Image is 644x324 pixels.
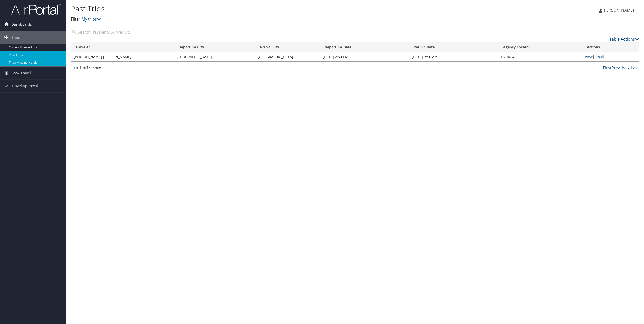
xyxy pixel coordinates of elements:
[611,65,620,71] a: Prev
[602,7,634,13] span: [PERSON_NAME]
[71,16,450,23] p: Filter:
[320,52,409,61] td: [DATE] 2:50 PM
[255,42,320,52] th: Arrival City: activate to sort column ascending
[498,52,582,61] td: D2HK84
[498,42,582,52] th: Agency Locator: activate to sort column ascending
[585,54,593,59] a: View
[82,16,101,22] a: My trips
[599,3,639,18] a: [PERSON_NAME]
[320,42,409,52] th: Departure Date: activate to sort column ascending
[71,65,207,74] div: 1 to 1 of records
[622,65,631,71] a: Next
[631,65,639,71] a: Last
[595,54,604,59] a: Email
[174,42,255,52] th: Departure City: activate to sort column ascending
[11,18,32,31] span: Dashboards
[255,52,320,61] td: [GEOGRAPHIC_DATA]
[71,3,450,14] h1: Past Trips
[86,65,89,71] span: 1
[11,67,31,79] span: Book Travel
[609,36,639,42] a: Table Actions
[409,52,498,61] td: [DATE] 7:50 AM
[71,42,174,52] th: Traveler: activate to sort column ascending
[11,3,62,15] img: airportal-logo.png
[11,80,38,92] span: Travel Approval
[620,65,622,71] a: 1
[409,42,498,52] th: Return Date: activate to sort column ascending
[174,52,255,61] td: [GEOGRAPHIC_DATA]
[71,28,207,37] input: Search Traveler or Arrival City
[11,31,20,44] span: Trips
[582,52,639,61] td: |
[603,65,611,71] a: First
[71,52,174,61] td: [PERSON_NAME] [PERSON_NAME]
[582,42,639,52] th: Actions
